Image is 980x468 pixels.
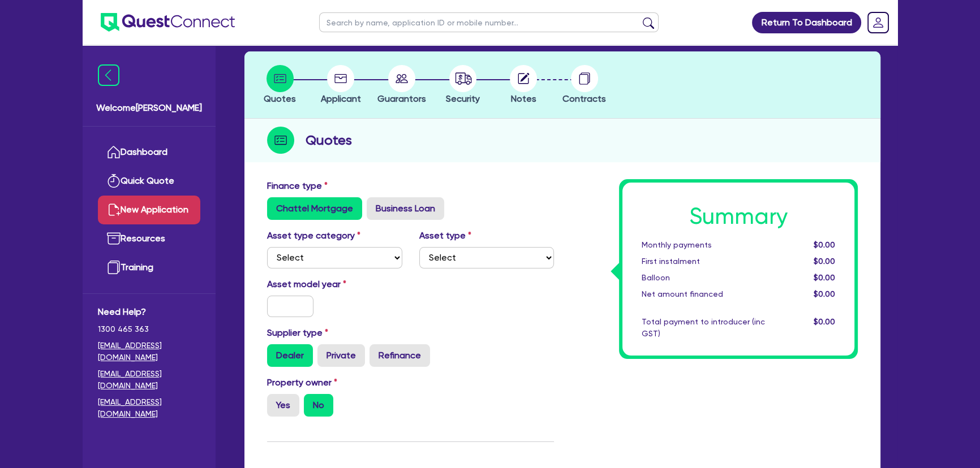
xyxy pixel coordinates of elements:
[319,12,659,32] input: Search by name, application ID or mobile number...
[752,12,861,33] a: Return To Dashboard
[511,93,536,104] span: Notes
[633,272,773,284] div: Balloon
[562,93,606,104] span: Contracts
[107,232,121,245] img: resources
[101,13,235,32] img: quest-connect-logo-blue
[317,344,365,367] label: Private
[98,396,200,420] a: [EMAIL_ADDRESS][DOMAIN_NAME]
[98,224,200,253] a: Resources
[633,288,773,300] div: Net amount financed
[814,317,835,326] span: $0.00
[259,278,411,291] label: Asset model year
[367,197,444,220] label: Business Loan
[107,203,121,216] img: new-application
[264,93,296,104] span: Quotes
[98,167,200,196] a: Quick Quote
[446,93,480,104] span: Security
[814,273,835,282] span: $0.00
[267,344,313,367] label: Dealer
[98,305,200,319] span: Need Help?
[98,64,119,86] img: icon-menu-close
[267,376,337,389] label: Property owner
[814,289,835,298] span: $0.00
[642,203,835,230] h1: Summary
[267,197,362,220] label: Chattel Mortgage
[98,196,200,224] a: New Application
[633,316,773,340] div: Total payment to introducer (inc GST)
[304,394,333,417] label: No
[267,229,360,242] label: Asset type category
[419,229,471,242] label: Asset type
[98,368,200,392] a: [EMAIL_ADDRESS][DOMAIN_NAME]
[107,174,121,188] img: quick-quote
[267,326,328,340] label: Supplier type
[633,239,773,251] div: Monthly payments
[267,179,328,193] label: Finance type
[814,240,835,249] span: $0.00
[377,93,426,104] span: Guarantors
[814,257,835,266] span: $0.00
[107,261,121,274] img: training
[306,130,352,150] h2: Quotes
[267,394,299,417] label: Yes
[98,253,200,282] a: Training
[863,8,893,37] a: Dropdown toggle
[98,138,200,167] a: Dashboard
[98,323,200,335] span: 1300 465 363
[98,340,200,363] a: [EMAIL_ADDRESS][DOMAIN_NAME]
[369,344,430,367] label: Refinance
[633,255,773,267] div: First instalment
[96,101,202,115] span: Welcome [PERSON_NAME]
[267,127,294,154] img: step-icon
[321,93,361,104] span: Applicant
